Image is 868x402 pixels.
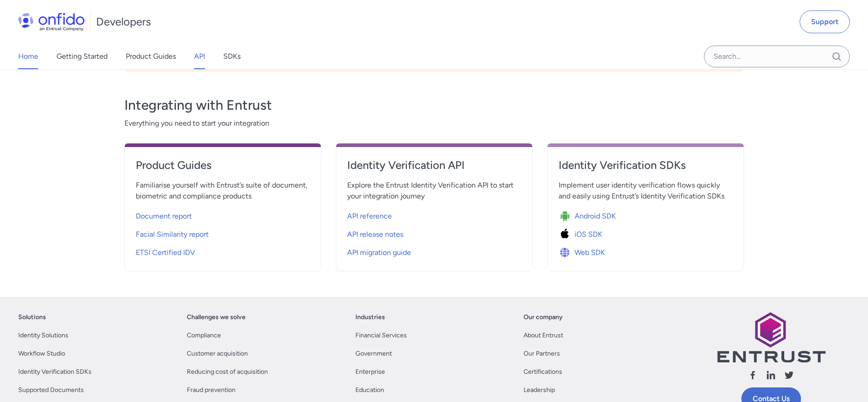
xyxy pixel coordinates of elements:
span: iOS SDK [575,229,602,240]
span: Android SDK [575,211,616,222]
h4: Product Guides [136,158,310,173]
a: Follow us linkedin [765,370,776,384]
img: Entrust logo [716,312,826,362]
span: Everything you need to start your integration [124,118,744,129]
a: Follow us X (Twitter) [784,370,795,384]
a: Education [355,385,384,396]
span: Explore the Entrust Identity Verification API to start your integration journey [347,180,521,202]
a: Support [800,10,850,33]
a: Government [355,348,392,359]
a: Facial Similarity report [136,224,310,242]
span: API migration guide [347,247,411,258]
a: Identity Verification SDKs [18,366,92,377]
a: About Entrust [524,330,563,341]
a: Our Partners [524,348,560,359]
h1: Developers [96,15,151,29]
a: Document report [136,205,310,224]
input: Onfido search input field [704,46,850,67]
a: Industries [355,312,385,323]
a: API release notes [347,224,521,242]
a: Identity Verification API [347,158,521,180]
a: Certifications [524,366,562,377]
a: SDKs [223,44,241,69]
span: ETSI Certified IDV [136,247,195,258]
img: Onfido Logo [18,13,85,31]
svg: Follow us facebook [747,370,758,381]
a: Enterprise [355,366,385,377]
h3: Integrating with Entrust [124,96,744,114]
a: Compliance [187,330,221,341]
a: Getting Started [56,44,108,69]
a: Product Guides [136,158,310,180]
span: Familiarise yourself with Entrust’s suite of document, biometric and compliance products [136,180,310,202]
span: Facial Similarity report [136,229,209,240]
a: Icon iOS SDKiOS SDK [559,224,733,242]
a: API reference [347,205,521,224]
h4: Identity Verification SDKs [559,158,733,173]
span: API release notes [347,229,403,240]
span: Implement user identity verification flows quickly and easily using Entrust’s Identity Verificati... [559,180,733,202]
a: Financial Services [355,330,407,341]
a: Follow us facebook [747,370,758,384]
img: Icon Android SDK [559,210,575,223]
span: Document report [136,211,192,222]
a: Reducing cost of acquisition [187,366,268,377]
a: Home [18,44,38,69]
a: Product Guides [126,44,176,69]
a: Challenges we solve [187,312,246,323]
a: Fraud prevention [187,385,236,396]
a: Workflow Studio [18,348,65,359]
a: API migration guide [347,242,521,260]
svg: Follow us X (Twitter) [784,370,795,381]
a: Icon Android SDKAndroid SDK [559,205,733,224]
h4: Identity Verification API [347,158,521,173]
a: ETSI Certified IDV [136,242,310,260]
a: Supported Documents [18,385,84,396]
span: Web SDK [575,247,605,258]
a: Leadership [524,385,555,396]
img: Icon iOS SDK [559,228,575,241]
span: API reference [347,211,392,222]
a: Identity Verification SDKs [559,158,733,180]
a: Customer acquisition [187,348,248,359]
img: Icon Web SDK [559,246,575,259]
a: API [194,44,205,69]
a: Solutions [18,312,46,323]
a: Our company [524,312,563,323]
a: Identity Solutions [18,330,68,341]
svg: Follow us linkedin [765,370,776,381]
a: Icon Web SDKWeb SDK [559,242,733,260]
